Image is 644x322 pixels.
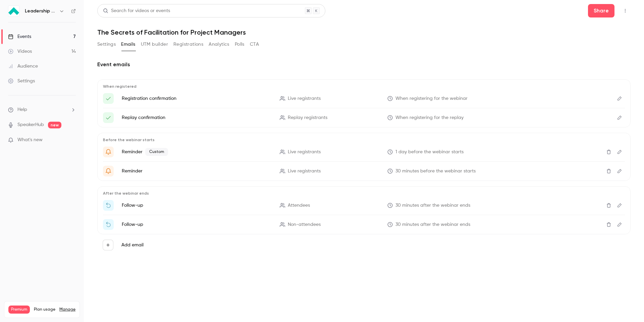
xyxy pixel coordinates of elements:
[103,7,170,14] div: Search for videos or events
[288,114,327,121] span: Replay registrants
[122,221,272,228] p: Follow-up
[122,114,272,121] p: Replay confirmation
[288,168,321,175] span: Live registrants
[17,136,43,144] span: What's new
[145,148,168,156] span: Custom
[614,166,625,176] button: Edit
[395,114,464,121] span: When registering for the replay
[103,84,625,89] p: When registered
[97,28,631,36] h1: The Secrets of Facilitation for Project Managers
[103,191,625,196] p: After the webinar ends
[17,121,44,128] a: SpeakerHub
[8,6,19,16] img: Leadership Strategies - 2025 Webinars
[103,166,625,176] li: ⏰ [IN 10 MINUTES] {{ event_name }} goes live!
[34,307,55,312] span: Plan usage
[103,200,625,211] li: Thanks for attending {{ event_name }}
[48,122,61,128] span: new
[209,39,229,50] button: Analytics
[614,219,625,230] button: Edit
[614,93,625,104] button: Edit
[395,221,470,228] span: 30 minutes after the webinar ends
[141,39,168,50] button: UTM builder
[68,137,76,143] iframe: Noticeable Trigger
[603,200,614,211] button: Delete
[395,149,464,156] span: 1 day before the webinar starts
[614,147,625,157] button: Edit
[122,148,272,156] p: Reminder
[8,33,31,40] div: Events
[97,39,116,50] button: Settings
[603,166,614,176] button: Delete
[8,306,30,314] span: Premium
[8,63,38,70] div: Audience
[103,112,625,123] li: 🎟️ Your Replay Link for {{ event_name }}!
[395,95,468,102] span: When registering for the webinar
[59,307,75,312] a: Manage
[17,106,27,113] span: Help
[122,168,272,174] p: Reminder
[25,8,56,14] h6: Leadership Strategies - 2025 Webinars
[97,61,631,69] h2: Event emails
[603,147,614,157] button: Delete
[103,147,625,157] li: Get Ready for '{{ event_name }}' tomorrow!
[395,202,470,209] span: 30 minutes after the webinar ends
[288,221,321,228] span: Non-attendees
[588,4,614,17] button: Share
[8,48,32,55] div: Videos
[122,202,272,209] p: Follow-up
[103,93,625,104] li: 🎟️ Your Ticket to {{ event_name }} - Confirmed!
[8,106,76,113] li: help-dropdown-opener
[103,137,625,143] p: Before the webinar starts
[603,219,614,230] button: Delete
[173,39,203,50] button: Registrations
[395,168,476,175] span: 30 minutes before the webinar starts
[288,202,310,209] span: Attendees
[288,149,321,156] span: Live registrants
[121,242,144,248] label: Add email
[614,112,625,123] button: Edit
[122,95,272,102] p: Registration confirmation
[614,200,625,211] button: Edit
[250,39,259,50] button: CTA
[121,39,135,50] button: Emails
[8,78,35,84] div: Settings
[288,95,321,102] span: Live registrants
[235,39,245,50] button: Polls
[103,219,625,230] li: Watch the replay of {{ event_name }}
